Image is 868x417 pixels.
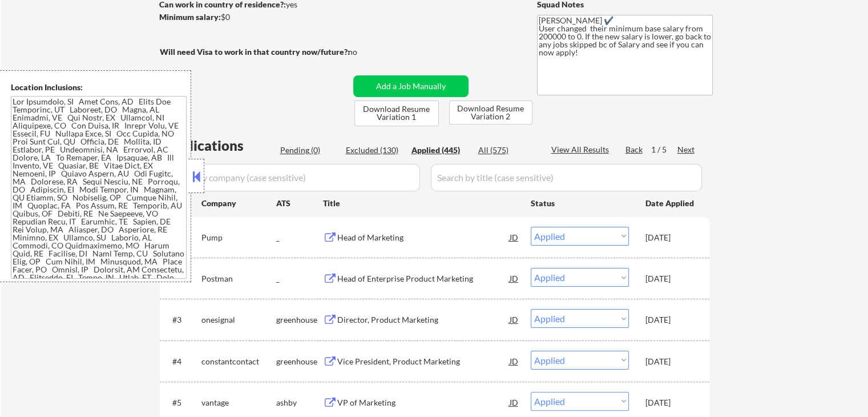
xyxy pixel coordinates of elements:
div: Excluded (130) [346,145,403,156]
div: _ [276,232,323,243]
div: Pending (0) [280,145,337,156]
div: JD [508,268,520,288]
div: VP of Marketing [337,397,510,408]
div: #4 [172,356,192,367]
div: Applied (445) [411,145,469,156]
div: [DATE] [645,397,696,408]
div: constantcontact [201,356,276,367]
div: Vice President, Product Marketing [337,356,510,367]
div: $0 [159,11,349,23]
div: _ [276,273,323,284]
div: greenhouse [276,314,323,326]
div: All (575) [478,145,535,156]
div: vantage [201,397,276,408]
div: no [348,46,381,58]
strong: Will need Visa to work in that country now/future?: [160,47,350,57]
button: Download Resume Variation 1 [354,101,439,126]
div: ashby [276,397,323,408]
div: onesignal [201,314,276,326]
div: #3 [172,314,192,326]
div: Status [531,193,629,213]
div: #5 [172,397,192,408]
div: Head of Marketing [337,232,510,243]
div: View All Results [551,144,612,155]
div: [DATE] [645,273,696,284]
div: Company [201,198,276,209]
div: Next [677,144,696,155]
div: Postman [201,273,276,284]
div: Head of Enterprise Product Marketing [337,273,510,284]
div: JD [508,392,520,412]
div: Applications [163,139,276,153]
input: Search by title (case sensitive) [431,164,702,191]
div: Location Inclusions: [11,82,187,93]
div: Back [625,144,644,155]
div: Date Applied [645,198,696,209]
strong: Minimum salary: [159,12,221,22]
div: JD [508,351,520,371]
input: Search by company (case sensitive) [163,164,420,191]
div: [DATE] [645,232,696,243]
div: Title [323,198,520,209]
div: ATS [276,198,323,209]
div: [DATE] [645,314,696,326]
div: JD [508,309,520,330]
div: [DATE] [645,356,696,367]
div: 1 / 5 [651,144,677,155]
button: Download Resume Variation 2 [449,101,532,125]
div: JD [508,227,520,247]
button: Add a Job Manually [353,75,469,97]
div: Director, Product Marketing [337,314,510,326]
div: Pump [201,232,276,243]
div: greenhouse [276,356,323,367]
